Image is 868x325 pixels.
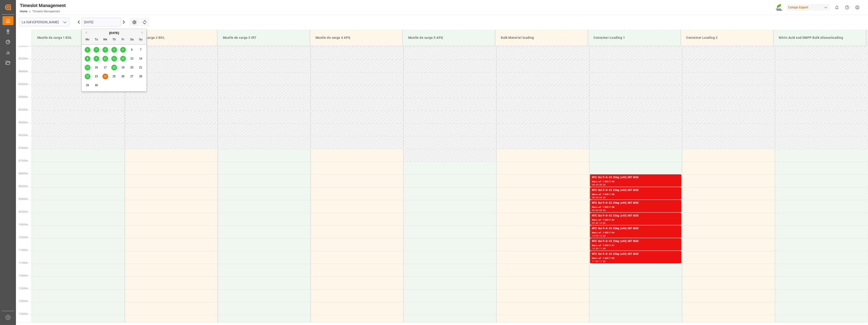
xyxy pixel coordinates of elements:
[85,56,90,62] div: Choose Monday, September 8th, 2025
[592,235,598,237] div: 10:00
[94,37,99,43] div: Tu
[102,74,108,79] div: Choose Wednesday, September 24th, 2025
[592,34,677,42] div: Container Loading 1
[104,75,107,78] span: 24
[120,37,126,43] div: Fr
[95,75,98,78] span: 23
[102,47,108,53] div: Choose Wednesday, September 3rd, 2025
[832,2,842,13] button: show 0 new notifications
[19,223,28,226] span: 10:00 Hr
[19,160,28,162] span: 07:30 Hr
[599,248,606,250] div: 11:00
[592,231,680,235] div: Main ref : 14051134
[592,260,598,262] div: 11:00
[786,4,830,11] div: Compo Expert
[128,34,214,42] div: Muelle de carga 2 BOL
[19,108,28,111] span: 05:30 Hr
[85,47,90,53] div: Choose Monday, September 1st, 2025
[61,19,68,26] button: open menu
[592,218,680,222] div: Main ref : 14051132
[314,34,399,42] div: Muelle de carga 4 APQ
[19,262,28,264] span: 11:30 Hr
[139,66,142,69] span: 21
[121,75,124,78] span: 26
[131,48,133,51] span: 6
[130,66,133,69] span: 20
[138,74,144,79] div: Choose Sunday, September 28th, 2025
[86,84,89,87] span: 29
[104,66,107,69] span: 17
[592,244,680,248] div: Main ref : 14051137
[685,34,770,42] div: Container Loading 2
[139,75,142,78] span: 28
[19,57,28,60] span: 03:30 Hr
[499,34,584,42] div: Bulk Material loading
[592,248,598,250] div: 10:30
[598,222,599,224] div: -
[19,211,28,213] span: 09:30 Hr
[598,248,599,250] div: -
[20,2,66,9] div: Timeslot Management
[111,74,117,79] div: Choose Thursday, September 25th, 2025
[111,47,117,53] div: Choose Thursday, September 4th, 2025
[83,45,145,90] div: month 2025-09
[20,10,27,13] a: Home
[786,3,832,12] button: Compo Expert
[592,175,680,180] div: NTC Sol 9-0-43 25kg (x48) INT MSE
[599,260,606,262] div: 11:30
[81,18,121,26] input: DD.MM.YYYY
[112,57,115,60] span: 11
[102,37,108,43] div: We
[19,18,70,26] input: Type to search/select
[138,65,144,70] div: Choose Sunday, September 21st, 2025
[598,235,599,237] div: -
[120,74,126,79] div: Choose Friday, September 26th, 2025
[112,66,115,69] span: 18
[592,193,680,196] div: Main ref : 14051148
[19,70,28,73] span: 04:00 Hr
[94,83,99,88] div: Choose Tuesday, September 30th, 2025
[130,57,133,60] span: 13
[19,172,28,175] span: 08:00 Hr
[599,235,606,237] div: 10:30
[85,37,90,43] div: Mo
[85,83,90,88] div: Choose Monday, September 29th, 2025
[592,188,680,193] div: NTC Sol 9-0-43 25kg (x48) INT MSE
[121,57,124,60] span: 12
[86,75,89,78] span: 22
[102,65,108,70] div: Choose Wednesday, September 17th, 2025
[19,83,28,85] span: 04:30 Hr
[406,34,491,42] div: Muelle de carga 5 APQ
[19,300,28,302] span: 13:00 Hr
[19,185,28,188] span: 08:30 Hr
[19,147,28,149] span: 07:00 Hr
[129,74,135,79] div: Choose Saturday, September 27th, 2025
[120,56,126,62] div: Choose Friday, September 12th, 2025
[120,47,126,53] div: Choose Friday, September 5th, 2025
[96,57,97,60] span: 9
[111,56,117,62] div: Choose Thursday, September 11th, 2025
[592,180,680,184] div: Main ref : 14051149
[19,313,28,315] span: 13:30 Hr
[592,209,598,211] div: 09:00
[19,249,28,251] span: 11:00 Hr
[599,222,606,224] div: 10:00
[111,65,117,70] div: Choose Thursday, September 18th, 2025
[140,48,142,51] span: 7
[36,34,121,42] div: Muelle de carga 1 BOL
[94,56,99,62] div: Choose Tuesday, September 9th, 2025
[592,214,680,218] div: NTC Sol 9-0-43 25kg (x48) INT MSE
[138,47,144,53] div: Choose Sunday, September 7th, 2025
[85,74,90,79] div: Choose Monday, September 22nd, 2025
[19,121,28,124] span: 06:00 Hr
[599,196,606,199] div: 09:00
[130,75,133,78] span: 27
[94,74,99,79] div: Choose Tuesday, September 23rd, 2025
[592,184,598,186] div: 08:00
[129,56,135,62] div: Choose Saturday, September 13th, 2025
[842,2,852,13] button: Help Center
[19,236,28,239] span: 10:30 Hr
[19,198,28,200] span: 09:00 Hr
[129,65,135,70] div: Choose Saturday, September 20th, 2025
[113,48,115,51] span: 4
